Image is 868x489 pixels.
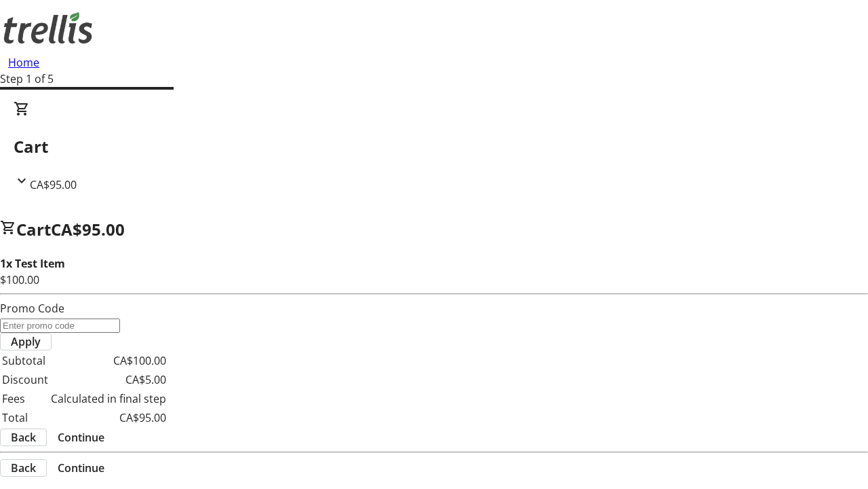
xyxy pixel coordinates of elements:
[14,101,854,193] div: CartCA$95.00
[1,409,49,427] td: Total
[11,333,41,350] span: Apply
[16,218,51,240] span: Cart
[50,390,167,407] td: Calculated in final step
[58,460,104,476] span: Continue
[1,390,49,407] td: Fees
[14,134,854,159] h2: Cart
[30,177,77,192] span: CA$95.00
[1,352,49,369] td: Subtotal
[47,460,115,476] button: Continue
[47,429,115,446] button: Continue
[1,371,49,388] td: Discount
[11,429,36,446] span: Back
[11,460,36,476] span: Back
[50,371,167,388] td: CA$5.00
[51,218,125,240] span: CA$95.00
[50,409,167,427] td: CA$95.00
[50,352,167,369] td: CA$100.00
[58,429,104,446] span: Continue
